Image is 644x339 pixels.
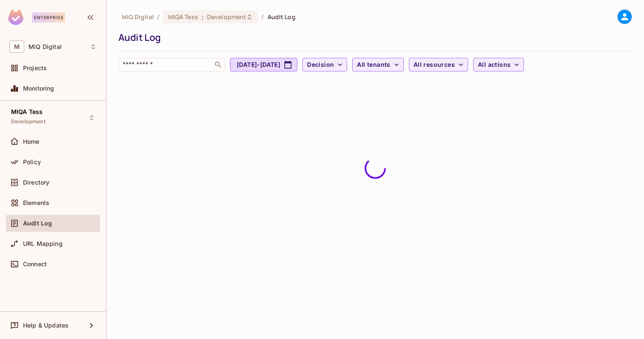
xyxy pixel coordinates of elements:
div: Audit Log [118,31,628,44]
span: Development [207,13,246,21]
span: Development [11,118,46,125]
span: the active workspace [122,13,154,21]
span: Connect [23,261,47,268]
button: All actions [473,58,524,71]
span: MIQA Tess [168,13,198,21]
span: All tenants [357,60,390,70]
span: Audit Log [267,13,296,21]
span: Home [23,138,40,145]
span: Directory [23,179,49,186]
span: MIQA Tess [11,108,43,115]
span: Workspace: MiQ Digital [29,43,62,50]
span: Projects [23,65,47,71]
span: Elements [23,199,49,206]
div: Enterprise [32,12,65,23]
span: Monitoring [23,85,55,92]
span: URL Mapping [23,240,63,247]
span: M [9,40,24,53]
button: Decision [302,58,347,71]
span: Help & Updates [23,322,69,329]
span: : [201,14,204,20]
li: / [262,13,264,21]
button: All resources [409,58,468,71]
span: All resources [414,60,455,70]
button: [DATE]-[DATE] [230,58,297,71]
li: / [157,13,159,21]
button: All tenants [352,58,403,71]
span: All actions [478,60,511,70]
span: Policy [23,159,41,165]
span: Decision [307,60,334,70]
span: Audit Log [23,220,52,227]
img: SReyMgAAAABJRU5ErkJggg== [8,9,23,25]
